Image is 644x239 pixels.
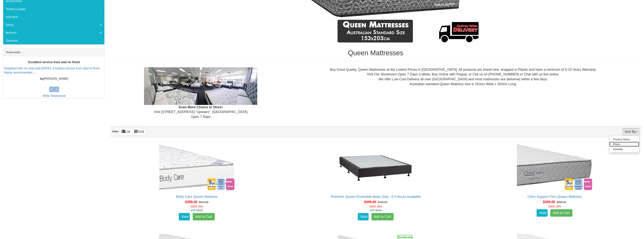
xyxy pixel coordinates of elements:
[132,128,146,135] a: Grid
[3,13,104,21] a: Sofa Beds
[120,128,132,135] a: List
[40,77,44,80] b: by
[4,77,104,81] p: [PERSON_NAME]
[193,213,215,221] a: Add to Cart
[288,67,638,87] div: Buy Good Quality, Queen Mattresses at the Lowest Prices in [GEOGRAPHIC_DATA]. All products are br...
[557,201,566,204] del: $559.00
[3,5,104,13] a: Theatre Lounges
[112,130,119,133] strong: View:
[3,29,104,36] a: Bedroom
[28,61,80,64] b: Excellent service from start to finish
[609,142,639,147] a: Price+
[378,201,387,204] del: $749.00
[337,143,414,191] img: Premium Queen Ensemble Base Only - 6 Colours Available
[3,36,104,44] a: Clearance
[3,21,104,29] a: Dining
[548,205,561,208] font: SAVE 28%
[364,200,376,204] span: $399.00
[199,201,209,204] del: $619.00
[179,105,223,109] b: Even More Choice In Store!
[609,147,639,152] a: Quantity
[623,128,639,135] button: Sort By
[550,209,572,217] a: Add to Cart
[113,67,288,119] div: Visit [STREET_ADDRESS] "Upstairs", [GEOGRAPHIC_DATA] Open 7 Days
[516,143,593,191] img: Chiro Support Firm Queen Mattress
[369,205,382,208] font: SAVE 46%
[331,195,421,199] a: Premium Queen Ensemble Base Only - 6 Colours Available
[3,49,104,56] div: Testimonials
[372,213,394,221] a: Add to Cart
[543,200,555,204] span: $399.00
[176,195,217,199] a: Body Care Queen Mattress
[158,143,235,191] img: Body Care Queen Mattress
[358,213,369,221] a: View
[288,208,463,212] div: In Stock
[185,200,197,204] span: $399.00
[110,49,641,57] h1: Queen Mattresses
[527,195,582,199] a: Chiro Support Firm Queen Mattress
[609,137,639,142] a: Product Name
[43,94,65,97] a: Write Testimonial
[144,67,257,105] img: Showroom
[109,208,284,212] div: In Stock
[4,67,101,74] a: Delighted with my new sofa [DATE]. Excellent service from start to finish. Highly recommended.....
[190,205,203,208] font: SAVE 35%
[537,209,548,217] a: View
[179,213,190,221] a: View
